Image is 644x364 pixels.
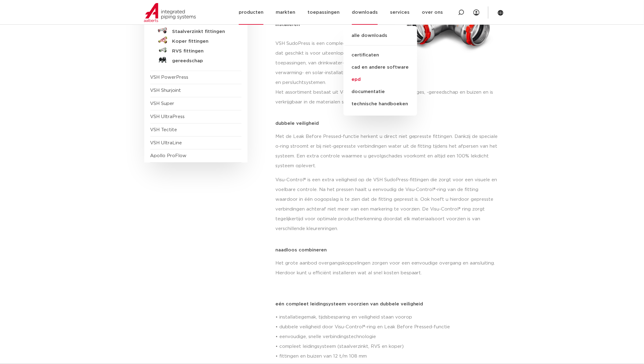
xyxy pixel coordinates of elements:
[275,258,500,278] p: Het grote aanbod overgangskoppelingen zorgen voor een eenvoudige overgang en aansluiting. Hierdoo...
[172,58,233,64] h5: gereedschap
[172,29,233,34] h5: Staalverzinkt fittingen
[344,98,417,110] a: technische handboeken
[172,39,233,44] h5: Koper fittingen
[275,248,500,252] p: naadloos combineren
[344,49,417,61] a: certificaten
[344,61,417,74] a: cad en andere software
[275,175,500,234] p: Visu-Control® is een extra veiligheid op de VSH SudoPress-fittingen die zorgt voor een visuele en...
[150,88,181,93] a: VSH Shurjoint
[150,75,189,80] a: VSH PowerPress
[150,55,241,65] a: gereedschap
[172,49,233,54] h5: RVS fittingen
[275,302,500,307] p: eén compleet leidingsysteem voorzien van dubbele veiligheid
[150,114,185,119] a: VSH UltraPress
[150,101,175,106] a: VSH Super
[150,35,241,45] a: Koper fittingen
[275,39,386,88] p: VSH SudoPress is een compleet leidingsysteem dat geschikt is voor uiteenlopende toepassingen, van...
[344,74,417,86] a: epd
[275,121,500,126] p: dubbele veiligheid
[150,45,241,55] a: RVS fittingen
[275,88,500,107] p: Het assortiment bestaat uit V-profiel pressfittingen, -appendages, -gereedschap en buizen en is v...
[344,32,417,45] a: alle downloads
[150,26,241,35] a: Staalverzinkt fittingen
[275,132,500,171] p: Met de Leak Before Pressed-functie herkent u direct niet gepresste fittingen. Dankzij de speciale...
[344,86,417,98] a: documentatie
[150,153,187,158] a: Apollo ProFlow
[150,141,182,145] a: VSH UltraLine
[275,13,366,27] strong: eenvoudig, veilig en kostenbesparend installeren
[150,128,177,132] a: VSH Tectite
